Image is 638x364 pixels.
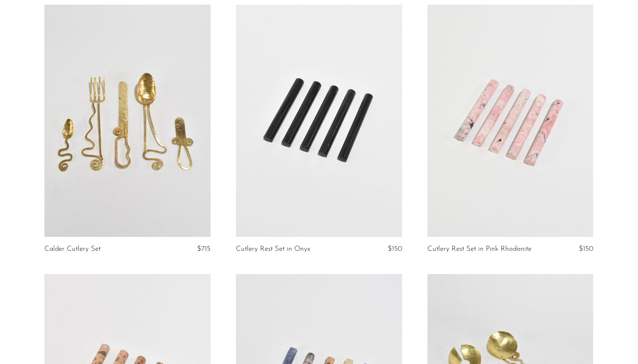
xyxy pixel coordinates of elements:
span: $715 [197,245,211,253]
span: $150 [579,245,593,253]
a: Calder Cutlery Set [44,245,101,253]
span: $150 [388,245,402,253]
a: Cutlery Rest Set in Onyx [236,245,310,253]
a: Cutlery Rest Set in Pink Rhodonite [427,245,531,253]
